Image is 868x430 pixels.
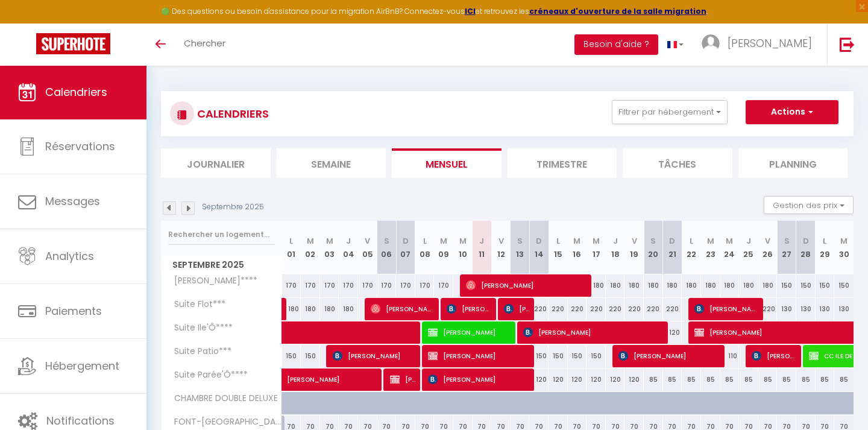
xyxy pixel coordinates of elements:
span: [PERSON_NAME] [287,362,426,385]
span: [PERSON_NAME] [504,297,530,320]
span: [PERSON_NAME] [618,344,722,367]
th: 04 [339,221,358,274]
div: 85 [720,368,740,391]
button: Filtrer par hébergement [612,100,728,124]
a: [PERSON_NAME] [282,368,301,391]
div: 220 [644,298,663,320]
abbr: L [423,235,427,247]
div: 180 [644,274,663,297]
div: 150 [301,345,320,367]
th: 02 [301,221,320,274]
div: 180 [663,274,682,297]
div: 170 [396,274,415,297]
button: Actions [746,100,838,124]
div: 85 [834,368,854,391]
span: CHAMBRE DOUBLE DELUXE [163,392,281,405]
li: Trimestre [508,148,617,178]
abbr: J [346,235,351,247]
abbr: J [746,235,751,247]
div: 110 [720,345,740,367]
abbr: M [593,235,600,247]
div: 150 [834,274,854,297]
div: 180 [682,274,701,297]
abbr: M [840,235,848,247]
abbr: M [440,235,447,247]
div: 170 [301,274,320,297]
div: 170 [434,274,453,297]
div: 170 [339,274,358,297]
div: 180 [739,274,758,297]
div: 130 [816,298,835,320]
div: 150 [529,345,549,367]
div: 120 [624,368,644,391]
th: 30 [834,221,854,274]
button: Besoin d'aide ? [574,34,658,55]
span: Analytics [45,248,94,264]
div: 220 [758,298,778,320]
th: 03 [320,221,339,274]
th: 23 [701,221,720,274]
div: 180 [320,298,339,320]
th: 20 [644,221,663,274]
div: 85 [758,368,778,391]
div: 85 [663,368,682,391]
span: Calendriers [45,84,107,100]
div: 130 [796,298,816,320]
span: FONT-[GEOGRAPHIC_DATA] [163,416,284,429]
iframe: Chat [817,376,859,421]
div: 170 [358,274,377,297]
th: 27 [777,221,796,274]
th: 10 [453,221,473,274]
input: Rechercher un logement... [168,224,275,245]
th: 15 [549,221,568,274]
abbr: D [536,235,542,247]
abbr: V [765,235,770,247]
li: Semaine [277,148,386,178]
p: Septembre 2025 [202,201,264,213]
span: [PERSON_NAME] [390,368,416,391]
div: 180 [301,298,320,320]
th: 01 [282,221,301,274]
div: 170 [377,274,397,297]
div: 85 [796,368,816,391]
th: 09 [434,221,453,274]
div: 85 [816,368,835,391]
span: Septembre 2025 [162,256,281,274]
abbr: L [556,235,560,247]
div: 120 [587,368,606,391]
th: 28 [796,221,816,274]
abbr: S [384,235,389,247]
div: 220 [568,298,587,320]
strong: créneaux d'ouverture de la salle migration [529,6,706,16]
th: 29 [816,221,835,274]
abbr: L [823,235,826,247]
div: 150 [549,345,568,367]
abbr: D [403,235,409,247]
li: Tâches [623,148,732,178]
abbr: L [289,235,293,247]
span: Messages [45,194,100,209]
div: 120 [549,368,568,391]
div: 150 [282,345,301,367]
th: 18 [606,221,625,274]
th: 07 [396,221,415,274]
div: 150 [816,274,835,297]
span: [PERSON_NAME] [333,344,417,367]
span: [PERSON_NAME] [728,36,812,51]
th: 14 [529,221,549,274]
li: Mensuel [392,148,502,178]
div: 85 [739,368,758,391]
abbr: J [479,235,484,247]
div: 120 [606,368,625,391]
abbr: M [459,235,467,247]
div: 180 [282,298,301,320]
span: [PERSON_NAME] [428,344,531,367]
abbr: M [707,235,714,247]
div: 220 [663,298,682,320]
abbr: L [690,235,693,247]
div: 85 [701,368,720,391]
a: ... [PERSON_NAME] [693,24,827,66]
abbr: V [632,235,637,247]
abbr: V [498,235,504,247]
span: Réservations [45,139,115,154]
